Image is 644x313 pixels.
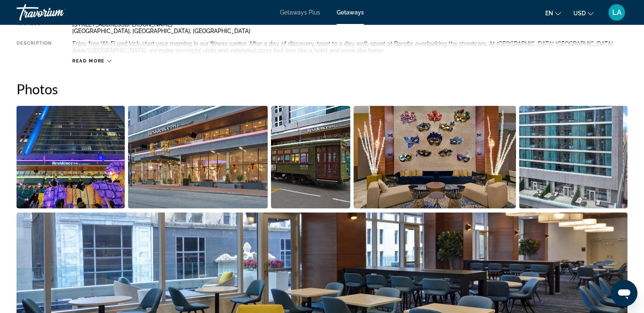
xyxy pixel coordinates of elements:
span: Read more [72,58,105,64]
h2: Photos [17,81,627,97]
a: Getaways Plus [280,9,320,16]
span: USD [573,10,586,17]
div: [STREET_ADDRESS][PERSON_NAME] [GEOGRAPHIC_DATA], [GEOGRAPHIC_DATA], [GEOGRAPHIC_DATA] [72,21,627,34]
button: Open full-screen image slider [271,105,350,209]
div: Address [17,21,52,34]
button: Change language [545,7,561,19]
iframe: Button to launch messaging window [611,280,637,306]
button: Open full-screen image slider [519,105,627,209]
button: Open full-screen image slider [354,105,516,209]
a: Travorium [17,2,99,23]
button: User Menu [606,4,627,21]
a: Getaways [337,9,364,16]
span: en [545,10,553,17]
button: Open full-screen image slider [17,105,125,209]
div: Description [17,41,52,54]
span: LA [612,8,622,17]
button: Read more [72,58,112,64]
button: Change currency [573,7,594,19]
button: Open full-screen image slider [128,105,267,209]
div: Enjoy free Wi-Fi and kick-start your morning in our fitness center. After a day of discovery, toa... [72,41,627,54]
